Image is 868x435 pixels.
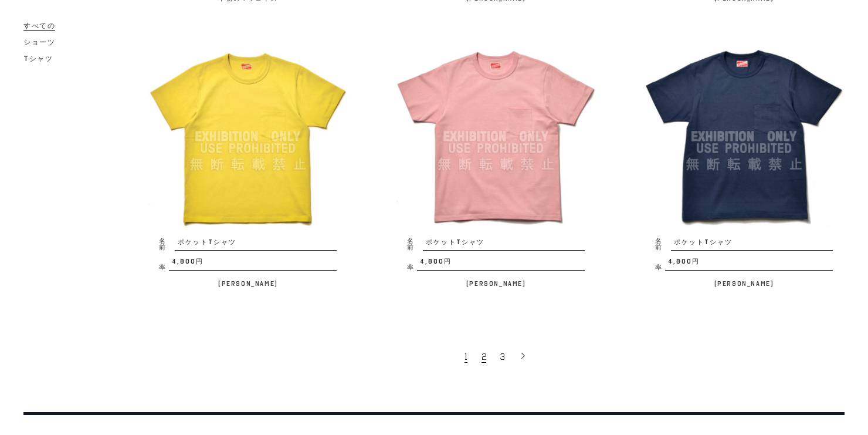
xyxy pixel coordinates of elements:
[147,36,348,237] img: POCKET TEE
[482,351,486,363] span: 2
[169,257,337,271] span: 4,800円
[643,276,845,291] p: [PERSON_NAME]
[417,257,585,271] span: 4,800円
[23,38,55,46] span: ショーツ
[665,257,833,271] span: 4,800円
[655,264,665,271] span: 率
[175,237,337,251] span: ポケットTシャツ
[643,36,845,291] a: POCKET TEE 名前ポケットTシャツ 率4,800円 [PERSON_NAME]
[671,237,833,251] span: ポケットTシャツ
[23,22,55,31] span: すべての
[147,36,348,291] a: POCKET TEE 名前ポケットTシャツ 率4,800円 [PERSON_NAME]
[500,351,505,363] span: 3
[147,276,348,291] p: [PERSON_NAME]
[23,19,55,33] a: すべての
[407,238,423,251] span: 名前
[494,344,513,369] a: 3
[464,351,467,363] span: 1
[395,36,596,237] img: POCKET TEE
[159,264,169,271] span: 率
[395,276,596,291] p: [PERSON_NAME]
[655,238,671,251] span: 名前
[423,237,585,251] span: ポケットTシャツ
[23,35,55,49] a: ショーツ
[643,36,845,237] img: POCKET TEE
[23,55,53,63] span: Tシャツ
[407,264,417,271] span: 率
[159,238,175,251] span: 名前
[476,344,494,369] a: 2
[395,36,596,291] a: POCKET TEE 名前ポケットTシャツ 率4,800円 [PERSON_NAME]
[23,52,53,66] a: Tシャツ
